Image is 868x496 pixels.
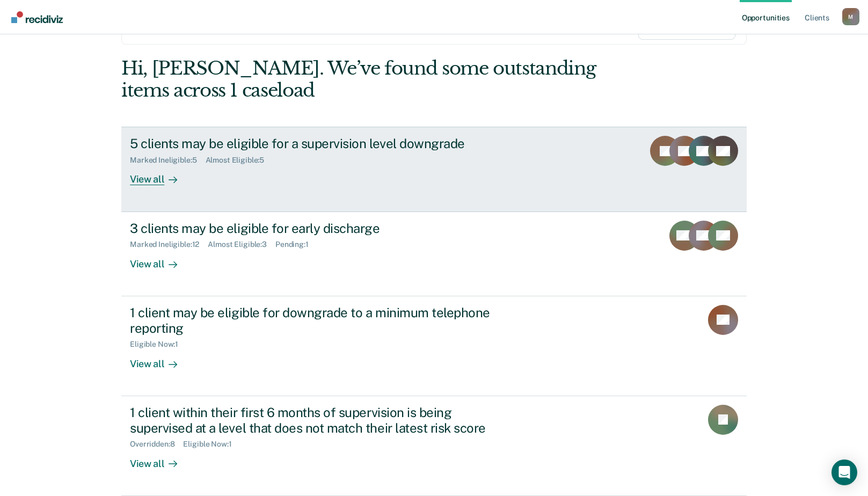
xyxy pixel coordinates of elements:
a: 5 clients may be eligible for a supervision level downgradeMarked Ineligible:5Almost Eligible:5Vi... [121,127,747,211]
a: 1 client within their first 6 months of supervision is being supervised at a level that does not ... [121,396,747,496]
div: View all [130,165,190,186]
div: 1 client may be eligible for downgrade to a minimum telephone reporting [130,305,507,336]
div: Open Intercom Messenger [831,459,857,485]
div: View all [130,349,190,370]
div: View all [130,449,190,470]
div: 3 clients may be eligible for early discharge [130,221,507,236]
button: Profile dropdown button [842,8,859,25]
div: View all [130,249,190,270]
div: M [842,8,859,25]
div: 1 client within their first 6 months of supervision is being supervised at a level that does not ... [130,405,507,436]
div: Marked Ineligible : 5 [130,156,205,165]
a: 3 clients may be eligible for early dischargeMarked Ineligible:12Almost Eligible:3Pending:1View all [121,212,747,296]
div: Almost Eligible : 5 [206,156,273,165]
div: 5 clients may be eligible for a supervision level downgrade [130,136,507,151]
div: Eligible Now : 1 [130,340,187,349]
div: Pending : 1 [275,240,317,249]
div: Hi, [PERSON_NAME]. We’ve found some outstanding items across 1 caseload [121,57,622,101]
div: Overridden : 8 [130,440,183,449]
div: Eligible Now : 1 [183,440,240,449]
div: Marked Ineligible : 12 [130,240,208,249]
div: Almost Eligible : 3 [208,240,275,249]
img: Recidiviz [11,11,63,23]
a: 1 client may be eligible for downgrade to a minimum telephone reportingEligible Now:1View all [121,296,747,396]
